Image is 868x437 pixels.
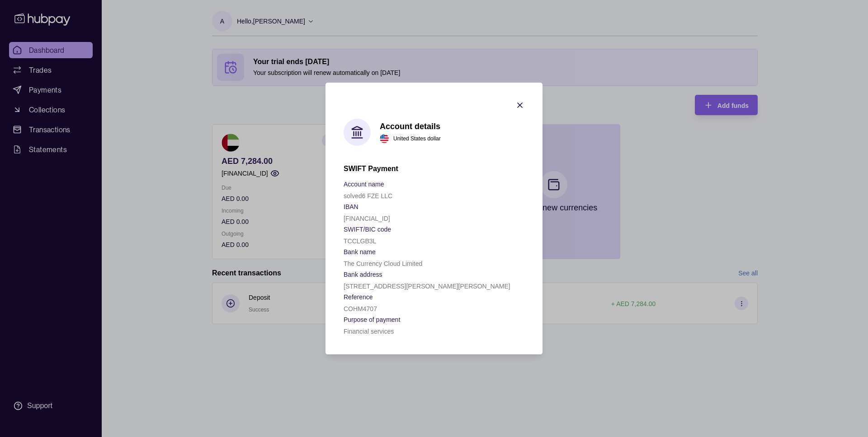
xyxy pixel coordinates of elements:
[380,134,389,143] img: us
[344,316,400,323] p: Purpose of payment
[344,192,392,200] p: solved6 FZE LLC
[344,260,422,267] p: The Currency Cloud Limited
[344,283,510,290] p: [STREET_ADDRESS][PERSON_NAME][PERSON_NAME]
[344,293,373,301] p: Reference
[344,203,359,210] p: IBAN
[344,237,376,245] p: TCCLGB3L
[344,215,390,222] p: [FINANCIAL_ID]
[344,328,394,335] p: Financial services
[344,305,377,312] p: COHM4707
[344,271,382,278] p: Bank address
[344,181,384,188] p: Account name
[344,164,524,174] h2: SWIFT Payment
[344,226,391,233] p: SWIFT/BIC code
[393,134,441,144] p: United States dollar
[344,248,376,256] p: Bank name
[380,121,441,131] h1: Account details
